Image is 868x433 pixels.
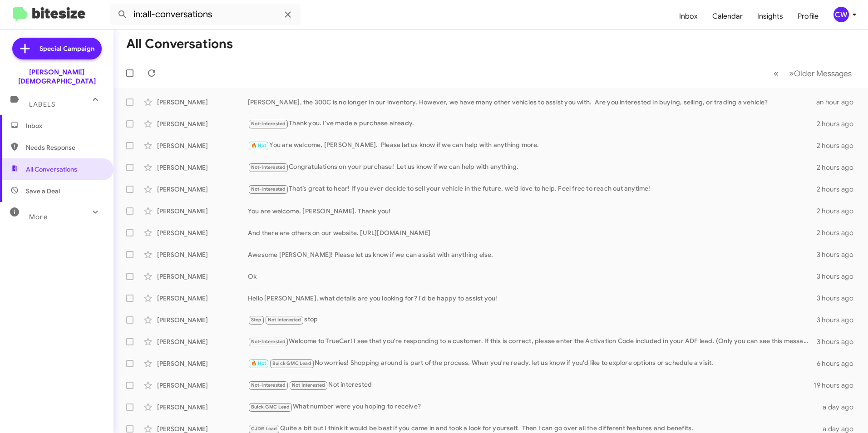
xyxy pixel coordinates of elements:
[251,404,290,410] span: Buick GMC Lead
[248,250,817,259] div: Awesome [PERSON_NAME]! Please let us know if we can assist with anything else.
[26,165,77,174] span: All Conversations
[251,339,286,344] span: Not-Interested
[26,143,103,152] span: Needs Response
[26,187,60,196] span: Save a Deal
[817,403,861,412] div: a day ago
[157,207,248,216] div: [PERSON_NAME]
[248,98,816,107] div: [PERSON_NAME], the 300C is no longer in our inventory. However, we have many other vehicles to as...
[248,358,817,369] div: No worries! Shopping around is part of the process. When you're ready, let us know if you'd like ...
[248,402,817,412] div: What number were you hoping to receive?
[292,382,325,388] span: Not Interested
[157,272,248,281] div: [PERSON_NAME]
[157,228,248,237] div: [PERSON_NAME]
[705,3,750,30] a: Calendar
[817,272,861,281] div: 3 hours ago
[29,100,55,108] span: Labels
[768,64,784,83] button: Previous
[251,360,266,366] span: 🔥 Hot
[157,315,248,325] div: [PERSON_NAME]
[817,315,861,325] div: 3 hours ago
[248,228,817,237] div: And there are others on our website. [URL][DOMAIN_NAME]
[251,382,286,388] span: Not-Interested
[248,184,817,194] div: That’s great to hear! If you ever decide to sell your vehicle in the future, we’d love to help. F...
[126,37,233,51] h1: All Conversations
[12,38,102,59] a: Special Campaign
[157,294,248,303] div: [PERSON_NAME]
[814,381,861,390] div: 19 hours ago
[769,64,857,83] nav: Page navigation example
[157,403,248,412] div: [PERSON_NAME]
[39,44,94,53] span: Special Campaign
[248,207,817,216] div: You are welcome, [PERSON_NAME]. Thank you!
[26,121,103,130] span: Inbox
[817,250,861,259] div: 3 hours ago
[251,164,286,170] span: Not-Interested
[268,317,301,323] span: Not Interested
[272,360,311,366] span: Buick GMC Lead
[248,162,817,172] div: Congratulations on your purchase! Let us know if we can help with anything.
[248,380,814,390] div: Not interested
[817,294,861,303] div: 3 hours ago
[672,3,705,30] a: Inbox
[789,68,794,79] span: »
[826,7,858,22] button: CW
[157,185,248,194] div: [PERSON_NAME]
[248,315,817,325] div: stop
[29,213,48,221] span: More
[157,141,248,150] div: [PERSON_NAME]
[817,207,861,216] div: 2 hours ago
[248,118,817,129] div: Thank you. I've made a purchase already.
[817,228,861,237] div: 2 hours ago
[248,140,817,151] div: You are welcome, [PERSON_NAME]. Please let us know if we can help with anything more.
[157,250,248,259] div: [PERSON_NAME]
[774,68,779,79] span: «
[790,3,826,30] a: Profile
[817,337,861,346] div: 3 hours ago
[157,119,248,128] div: [PERSON_NAME]
[157,359,248,368] div: [PERSON_NAME]
[157,381,248,390] div: [PERSON_NAME]
[251,186,286,192] span: Not-Interested
[251,121,286,127] span: Not-Interested
[251,317,262,323] span: Stop
[784,64,857,83] button: Next
[110,4,301,25] input: Search
[817,185,861,194] div: 2 hours ago
[251,426,277,432] span: CJDR Lead
[248,272,817,281] div: Ok
[833,7,849,22] div: CW
[157,98,248,107] div: [PERSON_NAME]
[816,98,861,107] div: an hour ago
[157,163,248,172] div: [PERSON_NAME]
[817,163,861,172] div: 2 hours ago
[817,119,861,128] div: 2 hours ago
[817,359,861,368] div: 6 hours ago
[750,3,790,30] a: Insights
[248,294,817,303] div: Hello [PERSON_NAME], what details are you looking for? I'd be happy to assist you!
[794,69,852,79] span: Older Messages
[248,336,817,347] div: Welcome to TrueCar! I see that you're responding to a customer. If this is correct, please enter ...
[157,337,248,346] div: [PERSON_NAME]
[251,143,266,148] span: 🔥 Hot
[817,141,861,150] div: 2 hours ago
